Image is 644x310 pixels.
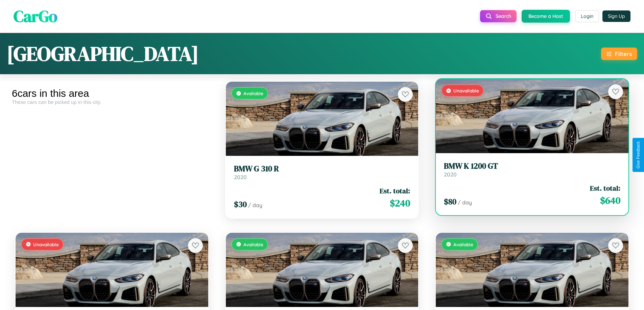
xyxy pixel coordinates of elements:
[444,171,457,178] span: 2020
[380,186,410,196] span: Est. total:
[453,88,479,93] span: Unavailable
[7,40,199,67] h1: [GEOGRAPHIC_DATA]
[601,48,637,60] button: Filters
[234,199,247,210] span: $ 30
[575,10,599,22] button: Login
[480,10,517,22] button: Search
[12,88,212,99] div: 6 cars in this area
[243,90,263,96] span: Available
[458,199,472,206] span: / day
[33,242,59,247] span: Unavailable
[444,196,456,207] span: $ 80
[600,194,620,207] span: $ 640
[243,242,263,247] span: Available
[444,161,620,178] a: BMW K 1200 GT2020
[444,161,620,171] h3: BMW K 1200 GT
[496,13,511,19] span: Search
[234,164,410,174] h3: BMW G 310 R
[590,183,620,193] span: Est. total:
[234,174,247,180] span: 2020
[522,10,570,23] button: Become a Host
[453,242,473,247] span: Available
[615,50,632,57] div: Filters
[248,202,262,208] span: / day
[12,99,212,105] div: These cars can be picked up in this city.
[602,10,630,22] button: Sign Up
[636,141,641,169] div: Give Feedback
[390,196,410,210] span: $ 240
[234,164,410,180] a: BMW G 310 R2020
[14,5,57,27] span: CarGo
